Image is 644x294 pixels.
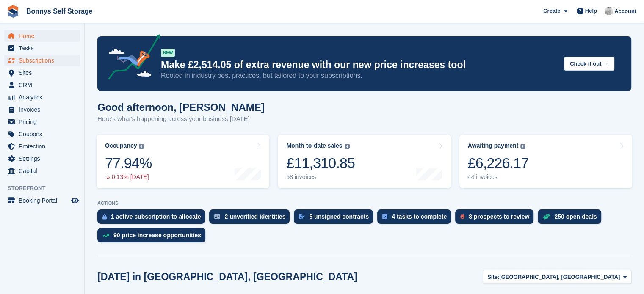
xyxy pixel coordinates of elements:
img: active_subscription_to_allocate_icon-d502201f5373d7db506a760aba3b589e785aa758c864c3986d89f69b8ff3... [102,214,107,220]
h2: [DATE] in [GEOGRAPHIC_DATA], [GEOGRAPHIC_DATA] [97,271,357,283]
span: Site: [487,273,499,281]
a: menu [4,104,80,115]
span: Tasks [19,42,69,54]
a: Month-to-date sales £11,310.85 58 invoices [278,135,451,188]
p: Here's what's happening across your business [DATE] [97,114,265,124]
a: 8 prospects to review [455,209,538,228]
a: 250 open deals [538,209,605,228]
span: Storefront [8,184,84,192]
span: Invoices [19,104,69,115]
span: Pricing [19,116,69,128]
img: deal-1b604bf984904fb50ccaf53a9ad4b4a5d6e5aea283cecdc64d6e3604feb123c2.svg [543,214,550,220]
a: menu [4,140,80,152]
div: 58 invoices [286,173,355,181]
a: 4 tasks to complete [377,209,455,228]
img: James Bonny [605,7,613,15]
div: 77.94% [105,154,152,172]
a: 1 active subscription to allocate [97,209,209,228]
span: Sites [19,67,69,79]
span: Account [614,7,636,16]
div: 4 tasks to complete [392,213,447,220]
a: menu [4,79,80,91]
div: 44 invoices [468,173,529,181]
a: menu [4,91,80,103]
span: Analytics [19,91,69,103]
a: menu [4,165,80,177]
a: 5 unsigned contracts [294,209,377,228]
div: 5 unsigned contracts [309,213,369,220]
div: Awaiting payment [468,142,519,149]
img: contract_signature_icon-13c848040528278c33f63329250d36e43548de30e8caae1d1a13099fd9432cc5.svg [299,214,305,219]
div: £6,226.17 [468,154,529,172]
a: menu [4,55,80,66]
div: 250 open deals [554,213,597,220]
span: [GEOGRAPHIC_DATA], [GEOGRAPHIC_DATA] [499,273,620,281]
span: Home [19,30,69,42]
a: 90 price increase opportunities [97,228,210,247]
a: 2 unverified identities [209,209,294,228]
img: prospect-51fa495bee0391a8d652442698ab0144808aea92771e9ea1ae160a38d050c398.svg [460,214,464,219]
a: Occupancy 77.94% 0.13% [DATE] [97,135,269,188]
div: 90 price increase opportunities [113,232,201,239]
span: Booking Portal [19,195,69,206]
img: verify_identity-adf6edd0f0f0b5bbfe63781bf79b02c33cf7c696d77639b501bdc392416b5a36.svg [214,214,220,219]
p: Make £2,514.05 of extra revenue with our new price increases tool [161,59,557,71]
div: £11,310.85 [286,154,355,172]
span: Help [585,7,597,15]
span: Protection [19,140,69,152]
img: task-75834270c22a3079a89374b754ae025e5fb1db73e45f91037f5363f120a921f8.svg [382,214,387,219]
a: menu [4,195,80,206]
p: ACTIONS [97,201,631,206]
a: menu [4,30,80,42]
span: Create [543,7,560,15]
span: Settings [19,153,69,165]
a: menu [4,42,80,54]
img: icon-info-grey-7440780725fd019a000dd9b08b2336e03edf1995a4989e88bcd33f0948082b44.svg [345,144,350,149]
a: Bonnys Self Storage [23,4,96,18]
span: CRM [19,79,69,91]
a: Awaiting payment £6,226.17 44 invoices [459,135,632,188]
span: Coupons [19,128,69,140]
p: Rooted in industry best practices, but tailored to your subscriptions. [161,71,557,80]
div: 1 active subscription to allocate [111,213,201,220]
img: icon-info-grey-7440780725fd019a000dd9b08b2336e03edf1995a4989e88bcd33f0948082b44.svg [139,144,144,149]
div: Occupancy [105,142,137,149]
h1: Good afternoon, [PERSON_NAME] [97,102,265,113]
div: 0.13% [DATE] [105,173,152,181]
span: Capital [19,165,69,177]
button: Check it out → [564,57,614,71]
img: price_increase_opportunities-93ffe204e8149a01c8c9dc8f82e8f89637d9d84a8eef4429ea346261dce0b2c0.svg [102,234,109,237]
a: menu [4,67,80,79]
div: 8 prospects to review [469,213,529,220]
span: Subscriptions [19,55,69,66]
img: price-adjustments-announcement-icon-8257ccfd72463d97f412b2fc003d46551f7dbcb40ab6d574587a9cd5c0d94... [101,34,160,82]
img: icon-info-grey-7440780725fd019a000dd9b08b2336e03edf1995a4989e88bcd33f0948082b44.svg [520,144,525,149]
div: 2 unverified identities [224,213,285,220]
button: Site: [GEOGRAPHIC_DATA], [GEOGRAPHIC_DATA] [483,270,631,284]
a: Preview store [70,195,80,206]
img: stora-icon-8386f47178a22dfd0bd8f6a31ec36ba5ce8667c1dd55bd0f319d3a0aa187defe.svg [7,5,19,18]
a: menu [4,153,80,165]
a: menu [4,116,80,128]
div: Month-to-date sales [286,142,342,149]
div: NEW [161,49,175,57]
a: menu [4,128,80,140]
